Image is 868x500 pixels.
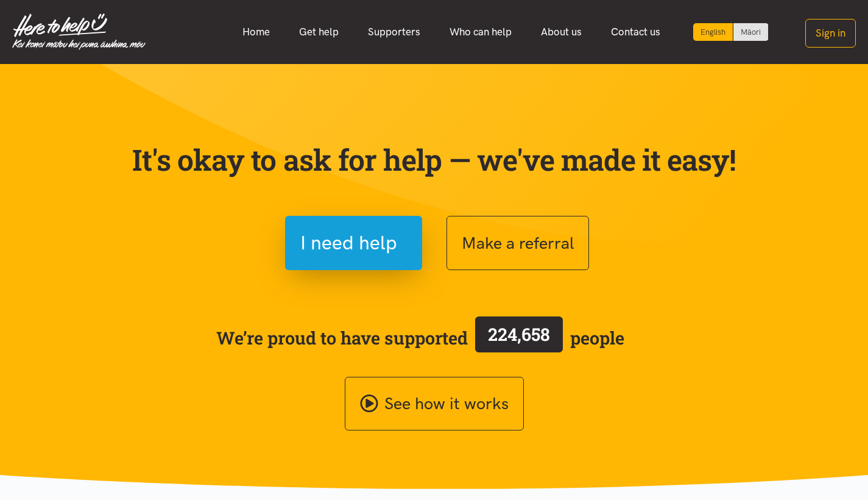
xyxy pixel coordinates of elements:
a: Switch to Te Reo Māori [733,23,768,41]
a: Who can help [435,19,526,45]
button: Sign in [805,19,856,48]
a: Home [228,19,284,45]
div: Current language [693,23,733,41]
span: We’re proud to have supported people [216,314,624,362]
button: Make a referral [446,216,589,270]
a: About us [526,19,596,45]
img: Home [12,13,146,50]
a: Get help [284,19,353,45]
div: Language toggle [693,23,769,41]
a: 224,658 [468,314,570,362]
a: Contact us [596,19,675,45]
a: See how it works [345,377,524,431]
p: It's okay to ask for help — we've made it easy! [130,142,739,177]
span: 224,658 [488,323,550,346]
button: I need help [285,216,422,270]
span: I need help [300,227,397,259]
a: Supporters [353,19,435,45]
